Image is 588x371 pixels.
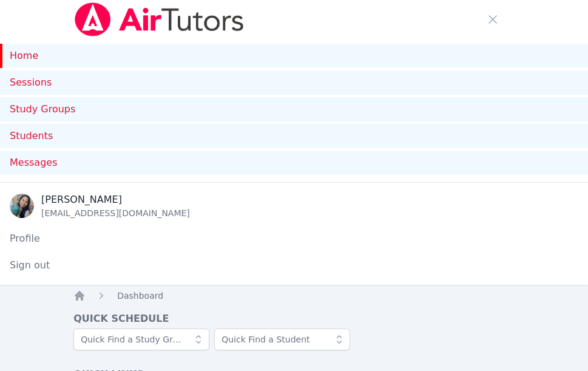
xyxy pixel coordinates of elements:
[73,2,245,36] img: Air Tutors
[41,207,190,219] div: [EMAIL_ADDRESS][DOMAIN_NAME]
[73,311,515,326] h4: Quick Schedule
[73,328,209,350] input: Quick Find a Study Group
[214,328,350,350] input: Quick Find a Student
[117,290,163,302] a: Dashboard
[10,155,57,170] span: Messages
[73,290,515,302] nav: Breadcrumb
[117,291,163,301] span: Dashboard
[41,192,190,207] div: [PERSON_NAME]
